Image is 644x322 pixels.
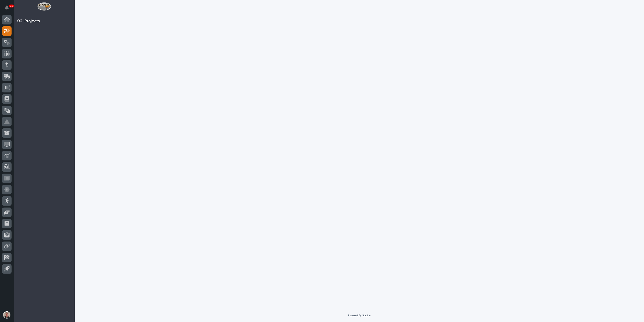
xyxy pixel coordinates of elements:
div: Notifications91 [6,5,12,13]
img: Workspace Logo [37,2,51,11]
div: 02. Projects [17,19,40,24]
button: users-avatar [2,310,12,320]
p: 91 [10,4,13,7]
button: Notifications [2,3,12,12]
a: Powered By Stacker [348,314,371,317]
